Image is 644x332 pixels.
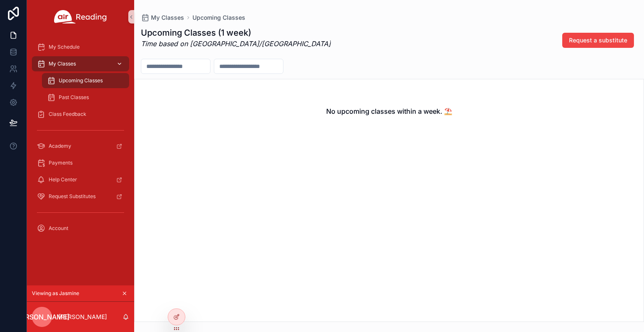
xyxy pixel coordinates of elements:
[59,94,89,101] span: Past Classes
[32,107,129,122] a: Class Feedback
[49,193,96,200] span: Request Substitutes
[27,34,134,247] div: scrollable content
[141,13,184,22] a: My Classes
[32,56,129,71] a: My Classes
[141,39,331,48] em: Time based on [GEOGRAPHIC_DATA]/[GEOGRAPHIC_DATA]
[54,10,107,24] img: App logo
[569,36,627,44] span: Request a substitute
[192,13,245,22] a: Upcoming Classes
[562,33,634,48] button: Request a substitute
[32,139,129,154] a: Academy
[32,155,129,170] a: Payments
[42,73,129,88] a: Upcoming Classes
[32,221,129,236] a: Account
[49,143,71,149] span: Academy
[32,39,129,55] a: My Schedule
[49,159,73,166] span: Payments
[49,60,76,67] span: My Classes
[49,176,77,183] span: Help Center
[32,189,129,204] a: Request Substitutes
[49,44,80,50] span: My Schedule
[14,312,70,322] span: [PERSON_NAME]
[59,313,107,321] p: [PERSON_NAME]
[141,27,331,39] h1: Upcoming Classes (1 week)
[49,111,86,118] span: Class Feedback
[42,90,129,105] a: Past Classes
[32,172,129,187] a: Help Center
[32,290,79,297] span: Viewing as Jasmine
[49,225,68,232] span: Account
[151,13,184,22] span: My Classes
[59,77,103,84] span: Upcoming Classes
[326,106,452,116] h2: No upcoming classes within a week. ⛱️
